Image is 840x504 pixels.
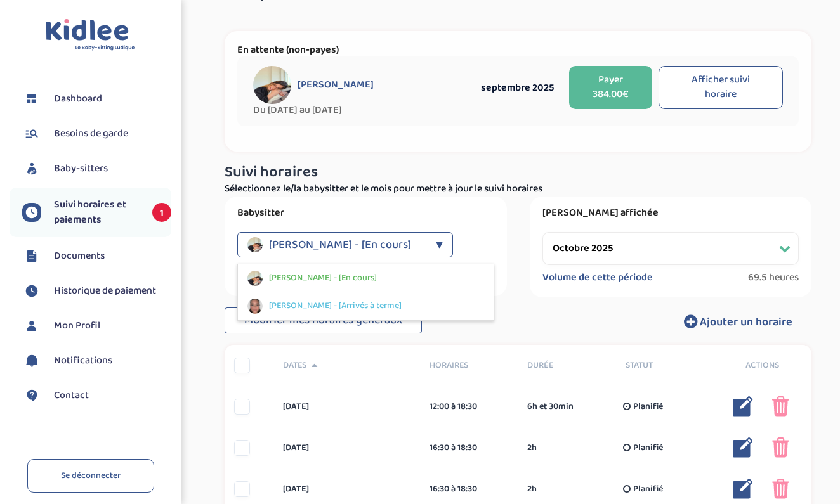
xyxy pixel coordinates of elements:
[22,386,41,405] img: contact.svg
[22,159,41,178] img: babysitters.svg
[22,351,171,370] a: Notifications
[659,66,783,109] button: Afficher suivi horaire
[633,482,663,496] span: Planifié
[700,313,792,331] span: Ajouter un horaire
[436,232,443,257] div: ▼
[54,126,128,141] span: Besoins de garde
[22,89,171,108] a: Dashboard
[247,237,263,252] img: avatar_rossignoli-anna.jpg
[298,79,374,91] span: [PERSON_NAME]
[22,281,171,300] a: Historique de paiement
[273,482,420,496] div: [DATE]
[273,400,420,413] div: [DATE]
[54,197,140,228] span: Suivi horaires et paiements
[54,318,100,333] span: Mon Profil
[253,66,291,104] img: avatar
[54,91,102,107] span: Dashboard
[616,359,714,372] div: Statut
[518,359,615,372] div: Durée
[22,159,171,178] a: Baby-sitters
[733,437,753,458] img: modifier_bleu.png
[273,441,420,455] div: [DATE]
[54,161,108,176] span: Baby-sitters
[225,164,811,181] h3: Suivi horaires
[22,203,41,222] img: suivihoraire.svg
[237,44,799,56] p: En attente (non-payes)
[430,482,508,496] div: 16:30 à 18:30
[253,104,471,117] span: Du [DATE] au [DATE]
[527,441,537,455] span: 2h
[22,316,41,335] img: profil.svg
[22,247,41,266] img: documents.svg
[22,124,171,143] a: Besoins de garde
[569,66,652,109] button: Payer 384.00€
[542,207,799,219] label: [PERSON_NAME] affichée
[733,479,753,499] img: modifier_bleu.png
[772,396,789,417] img: poubelle_rose.png
[54,388,89,403] span: Contact
[633,441,663,455] span: Planifié
[237,207,494,219] label: Babysitter
[22,316,171,335] a: Mon Profil
[430,359,508,372] span: Horaires
[22,89,41,108] img: dashboard.svg
[22,386,171,405] a: Contact
[633,400,663,413] span: Planifié
[22,351,41,370] img: notification.svg
[542,271,653,284] label: Volume de cette période
[430,441,508,455] div: 16:30 à 18:30
[748,271,799,284] span: 69.5 heures
[269,299,402,313] span: [PERSON_NAME] - [Arrivés à terme]
[471,80,563,96] div: septembre 2025
[152,203,171,222] span: 1
[22,247,171,266] a: Documents
[46,19,135,51] img: logo.svg
[430,400,508,413] div: 12:00 à 18:30
[772,479,789,499] img: poubelle_rose.png
[772,437,789,458] img: poubelle_rose.png
[527,400,574,413] span: 6h et 30min
[269,271,377,285] span: [PERSON_NAME] - [En cours]
[22,124,41,143] img: besoin.svg
[225,181,811,197] p: Sélectionnez le/la babysitter et le mois pour mettre à jour le suivi horaires
[27,459,154,493] a: Se déconnecter
[225,307,422,334] button: Modifier mes horaires généraux
[665,307,811,335] button: Ajouter un horaire
[269,232,411,257] span: [PERSON_NAME] - [En cours]
[273,359,420,372] div: Dates
[54,249,105,264] span: Documents
[22,281,41,300] img: suivihoraire.svg
[54,353,112,368] span: Notifications
[247,271,263,286] img: avatar_rossignoli-anna.jpg
[733,396,753,417] img: modifier_bleu.png
[247,299,263,314] img: avatar_bensaid-noujoud_2025_02_19_00_01_37.png
[22,197,171,228] a: Suivi horaires et paiements 1
[54,283,156,299] span: Historique de paiement
[714,359,811,372] div: Actions
[527,482,537,496] span: 2h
